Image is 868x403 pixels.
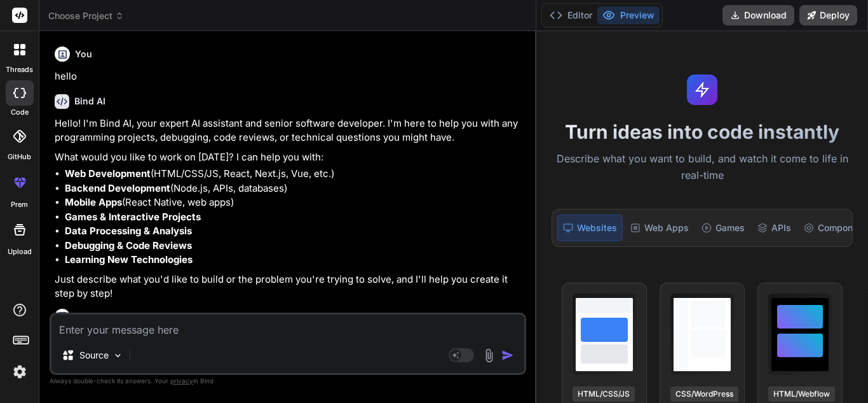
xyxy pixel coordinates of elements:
p: hello [55,69,524,84]
div: HTML/Webflow [768,386,835,402]
p: What would you like to work on [DATE]? I can help you with: [55,150,524,165]
strong: Mobile Apps [65,196,122,208]
strong: Data Processing & Analysis [65,225,192,237]
img: attachment [482,348,496,363]
strong: Learning New Technologies [65,253,193,265]
label: threads [6,64,33,75]
p: Hello! I'm Bind AI, your expert AI assistant and senior software developer. I'm here to help you ... [55,117,524,145]
img: icon [501,349,514,362]
strong: Web Development [65,167,151,180]
span: privacy [170,377,193,385]
button: Download [722,5,794,25]
div: Web Apps [625,215,694,241]
h6: Bind AI [74,95,105,108]
li: (React Native, web apps) [65,195,524,210]
button: Deploy [799,5,857,25]
label: Upload [8,246,32,257]
li: (Node.js, APIs, databases) [65,181,524,196]
p: Always double-check its answers. Your in Bind [50,375,526,387]
p: Source [79,349,109,362]
button: Preview [597,6,660,24]
li: (HTML/CSS/JS, React, Next.js, Vue, etc.) [65,167,524,181]
h6: You [75,310,92,323]
h6: You [75,48,92,60]
h1: Turn ideas into code instantly [544,120,860,143]
div: APIs [752,215,796,241]
div: CSS/WordPress [670,386,738,402]
span: Choose Project [48,10,124,22]
p: Describe what you want to build, and watch it come to life in real-time [544,151,860,183]
strong: Games & Interactive Projects [65,211,201,223]
img: settings [9,361,31,383]
button: Editor [545,6,597,24]
strong: Debugging & Code Reviews [65,239,192,251]
p: Just describe what you'd like to build or the problem you're trying to solve, and I'll help you c... [55,272,524,301]
div: Websites [557,215,623,241]
div: HTML/CSS/JS [573,386,635,402]
label: GitHub [8,152,31,162]
div: Games [696,215,750,241]
img: Pick Models [112,350,123,361]
label: prem [11,199,28,210]
strong: Backend Development [65,182,170,194]
label: code [11,107,29,118]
